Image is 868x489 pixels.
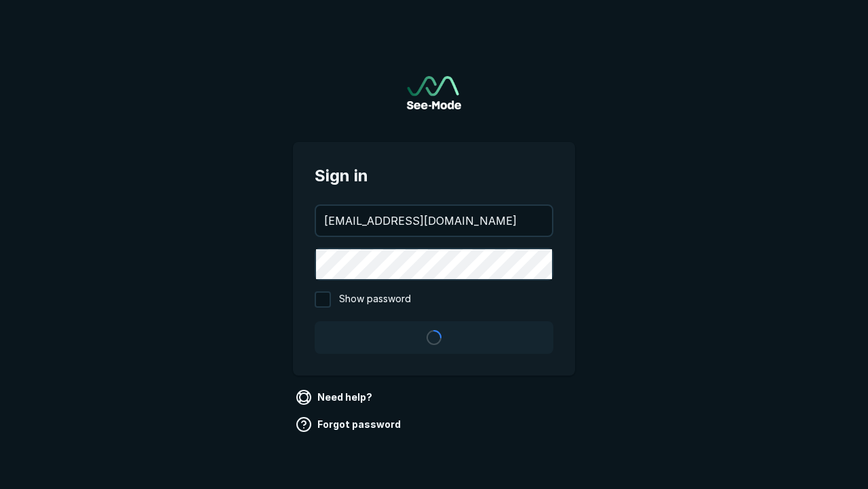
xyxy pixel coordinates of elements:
a: Go to sign in [407,76,461,109]
a: Forgot password [293,414,406,435]
a: Need help? [293,386,378,408]
input: your@email.com [316,206,552,236]
img: See-Mode Logo [407,76,461,109]
span: Show password [339,291,411,308]
span: Sign in [315,164,553,188]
